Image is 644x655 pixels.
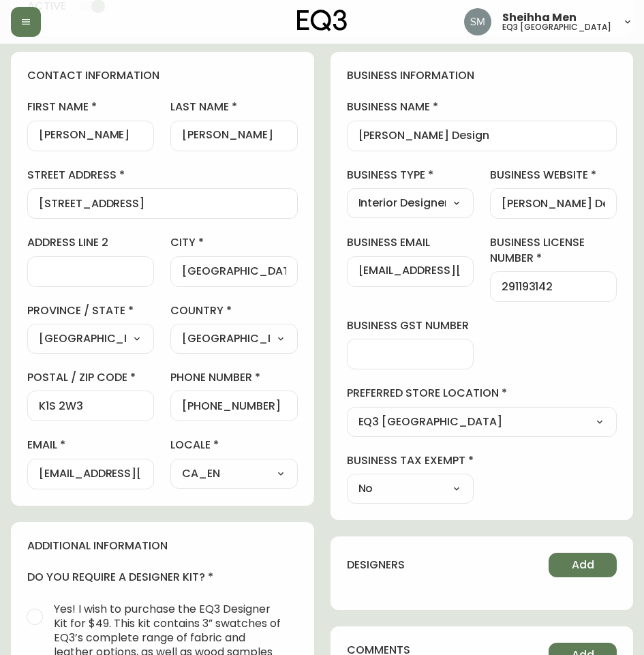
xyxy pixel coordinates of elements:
[170,303,297,318] label: country
[347,68,617,83] h4: business information
[347,100,617,115] label: business name
[27,168,298,183] label: street address
[347,235,474,250] label: business email
[27,538,298,553] h4: additional information
[347,318,474,333] label: business gst number
[27,438,154,453] label: email
[347,453,474,468] label: business tax exempt
[27,235,154,250] label: address line 2
[170,370,297,385] label: phone number
[170,100,297,115] label: last name
[27,303,154,318] label: province / state
[490,235,617,266] label: business license number
[170,438,297,453] label: locale
[27,68,298,83] h4: contact information
[27,370,154,385] label: postal / zip code
[502,197,605,210] input: https://www.designshop.com
[27,100,154,115] label: first name
[549,553,617,577] button: Add
[297,10,348,31] img: logo
[27,570,298,585] h4: do you require a designer kit?
[572,558,594,573] span: Add
[490,168,617,183] label: business website
[464,8,491,35] img: cfa6f7b0e1fd34ea0d7b164297c1067f
[347,386,617,401] label: preferred store location
[170,235,297,250] label: city
[347,558,405,573] h4: designers
[502,12,577,23] span: Sheihha Men
[347,168,474,183] label: business type
[502,23,611,31] h5: eq3 [GEOGRAPHIC_DATA]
